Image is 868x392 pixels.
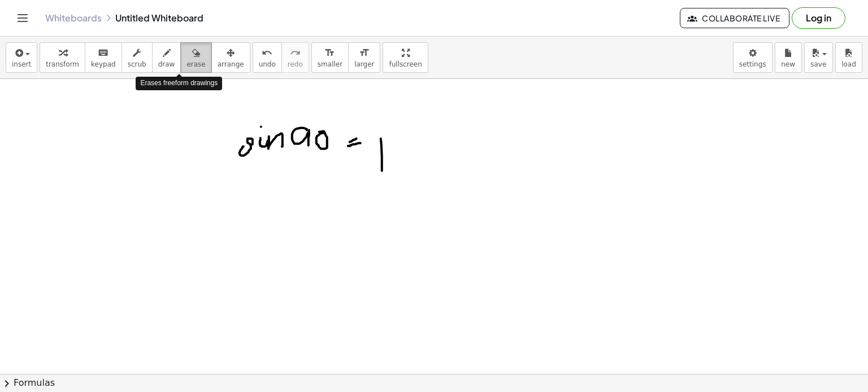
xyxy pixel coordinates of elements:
[91,60,116,68] span: keypad
[739,60,766,68] span: settings
[14,9,32,27] button: Toggle navigation
[324,46,335,60] i: format_size
[733,42,772,73] button: settings
[383,42,428,73] button: fullscreen
[85,42,122,73] button: keyboardkeypad
[389,60,422,68] span: fullscreen
[775,42,802,73] button: new
[348,42,380,73] button: format_sizelarger
[218,60,244,68] span: arrange
[136,77,222,90] div: Erases freeform drawings
[354,60,374,68] span: larger
[186,60,205,68] span: erase
[810,60,826,68] span: save
[841,60,856,68] span: load
[40,42,85,73] button: transform
[45,12,102,24] a: Whiteboards
[792,7,845,29] button: Log in
[318,60,342,68] span: smaller
[359,46,370,60] i: format_size
[680,8,789,28] button: Collaborate Live
[46,60,79,68] span: transform
[835,42,862,73] button: load
[98,46,108,60] i: keyboard
[211,42,250,73] button: arrange
[262,46,272,60] i: undo
[158,60,175,68] span: draw
[288,60,303,68] span: redo
[781,60,795,68] span: new
[180,42,211,73] button: erase
[311,42,349,73] button: format_sizesmaller
[6,42,37,73] button: insert
[259,60,276,68] span: undo
[689,13,780,23] span: Collaborate Live
[804,42,833,73] button: save
[121,42,153,73] button: scrub
[253,42,282,73] button: undoundo
[281,42,309,73] button: redoredo
[128,60,146,68] span: scrub
[12,60,31,68] span: insert
[152,42,181,73] button: draw
[290,46,301,60] i: redo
